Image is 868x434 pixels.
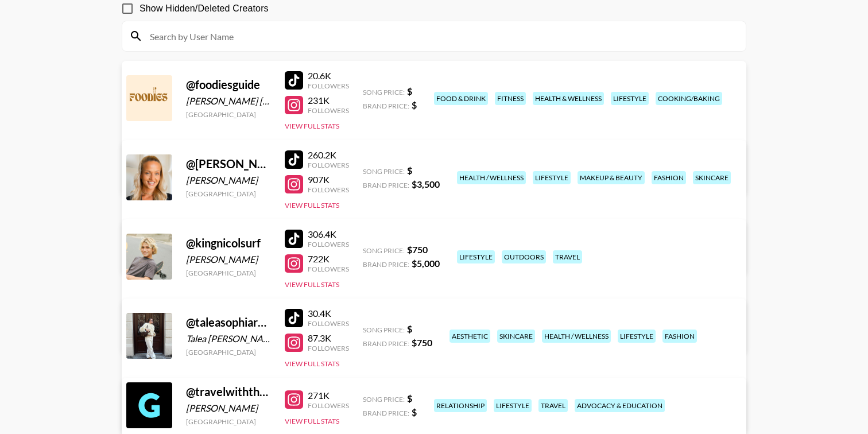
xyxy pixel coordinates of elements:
div: 907K [308,174,349,185]
strong: $ [412,99,417,110]
div: lifestyle [494,399,532,412]
div: cooking/baking [656,92,722,105]
div: Followers [308,82,349,90]
strong: $ 3,500 [412,179,440,189]
div: Followers [308,240,349,249]
div: @ foodiesguide [186,77,271,92]
input: Search by User Name [143,27,739,45]
span: Song Price: [363,395,405,404]
strong: $ [407,165,412,176]
strong: $ 750 [412,337,432,348]
span: Song Price: [363,167,405,176]
div: Followers [308,185,349,194]
div: Followers [308,265,349,273]
div: fashion [652,171,686,184]
strong: $ 5,000 [412,258,440,269]
div: [PERSON_NAME] [186,402,271,414]
span: Brand Price: [363,181,409,189]
strong: $ [407,86,412,96]
div: outdoors [502,250,546,263]
button: View Full Stats [285,359,339,368]
div: lifestyle [533,171,571,184]
div: 231K [308,95,349,106]
div: fitness [495,92,526,105]
div: food & drink [434,92,488,105]
button: View Full Stats [285,280,339,289]
span: Brand Price: [363,102,409,110]
div: travel [553,250,582,263]
div: fashion [662,330,697,343]
div: [GEOGRAPHIC_DATA] [186,417,271,426]
div: advocacy & education [575,399,665,412]
div: makeup & beauty [578,171,645,184]
div: Talea [PERSON_NAME] [186,333,271,344]
div: skincare [693,171,731,184]
div: [PERSON_NAME] [186,254,271,265]
div: 20.6K [308,70,349,82]
div: 271K [308,390,349,401]
div: @ [PERSON_NAME] [186,157,271,171]
div: 87.3K [308,332,349,344]
div: skincare [497,330,535,343]
span: Song Price: [363,246,405,255]
div: lifestyle [457,250,495,263]
div: health / wellness [457,171,526,184]
div: [PERSON_NAME] [186,175,271,186]
div: Followers [308,106,349,115]
span: Song Price: [363,325,405,334]
div: Followers [308,344,349,352]
div: 722K [308,253,349,265]
button: View Full Stats [285,122,339,130]
div: @ kingnicolsurf [186,236,271,250]
div: lifestyle [611,92,649,105]
div: [GEOGRAPHIC_DATA] [186,189,271,198]
div: Followers [308,161,349,169]
div: @ travelwiththecrows [186,385,271,399]
div: [GEOGRAPHIC_DATA] [186,110,271,119]
span: Brand Price: [363,260,409,269]
strong: $ [412,406,417,417]
span: Show Hidden/Deleted Creators [139,2,269,15]
div: health & wellness [533,92,604,105]
button: View Full Stats [285,201,339,210]
div: Followers [308,319,349,328]
button: View Full Stats [285,417,339,425]
div: 260.2K [308,149,349,161]
strong: $ 750 [407,244,428,255]
div: [GEOGRAPHIC_DATA] [186,269,271,277]
strong: $ [407,323,412,334]
div: lifestyle [618,330,656,343]
div: 30.4K [308,308,349,319]
span: Brand Price: [363,339,409,348]
strong: $ [407,393,412,404]
div: aesthetic [449,330,490,343]
span: Song Price: [363,88,405,96]
div: Followers [308,401,349,410]
div: relationship [434,399,487,412]
div: [GEOGRAPHIC_DATA] [186,348,271,356]
span: Brand Price: [363,409,409,417]
div: 306.4K [308,228,349,240]
div: @ taleasophiarogel [186,315,271,330]
div: [PERSON_NAME] [PERSON_NAME] [186,95,271,107]
div: health / wellness [542,330,611,343]
div: travel [538,399,568,412]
